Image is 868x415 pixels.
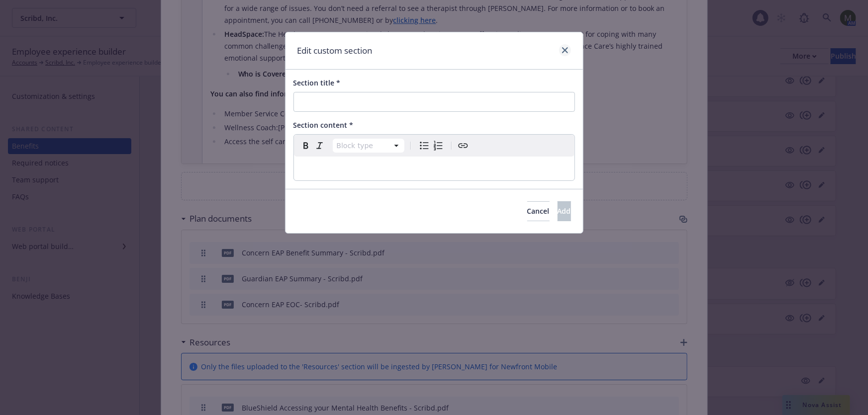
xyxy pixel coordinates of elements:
[431,139,445,153] button: Numbered list
[558,201,571,221] button: Add
[293,120,354,130] span: Section content *
[294,157,575,180] div: editable markdown
[333,139,404,153] button: Block type
[456,139,470,153] button: Create link
[417,139,445,153] div: toggle group
[559,44,571,56] a: close
[299,139,313,153] button: Bold
[527,201,550,221] button: Cancel
[293,78,341,87] span: Section title *
[297,44,373,57] h1: Edit custom section
[558,206,571,216] span: Add
[417,139,431,153] button: Bulleted list
[313,139,327,153] button: Italic
[527,206,550,216] span: Cancel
